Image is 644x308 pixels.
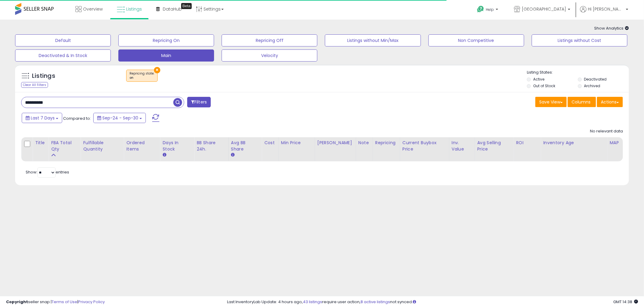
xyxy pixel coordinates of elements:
[584,77,607,82] label: Deactivated
[83,140,121,152] div: Fulfillable Quantity
[477,140,511,152] div: Avg Selling Price
[281,140,312,146] div: Min Price
[163,6,182,12] span: DataHub
[126,6,142,12] span: Listings
[452,140,472,152] div: Inv. value
[535,97,567,107] button: Save View
[118,34,214,46] button: Repricing On
[358,140,370,146] div: Note
[580,6,628,20] a: Hi [PERSON_NAME]
[35,140,46,146] div: Title
[527,70,629,75] p: Listing States:
[533,83,555,88] label: Out of Stock
[264,140,276,146] div: Cost
[21,82,48,88] div: Clear All Filters
[543,140,604,146] div: Inventory Age
[63,116,91,121] span: Compared to:
[22,113,62,123] button: Last 7 Days
[597,97,623,107] button: Actions
[231,152,235,158] small: Avg BB Share.
[197,140,226,152] div: BB Share 24h.
[572,99,591,105] span: Columns
[83,6,103,12] span: Overview
[102,115,138,121] span: Sep-24 - Sep-30
[568,97,596,107] button: Columns
[317,140,353,146] div: [PERSON_NAME]
[130,71,154,80] span: Repricing state :
[31,115,55,121] span: Last 7 Days
[93,113,146,123] button: Sep-24 - Sep-30
[187,97,211,107] button: Filters
[162,152,166,158] small: Days In Stock.
[533,77,544,82] label: Active
[231,140,259,152] div: Avg BB Share
[516,140,538,146] div: ROI
[477,5,484,13] i: Get Help
[130,76,154,80] div: on
[26,169,69,175] span: Show: entries
[162,140,191,152] div: Days In Stock
[181,3,192,9] div: Tooltip anchor
[590,129,623,134] div: No relevant data
[15,49,111,62] button: Deactivated & In Stock
[126,140,157,152] div: Ordered Items
[428,34,524,46] button: Non Competitive
[472,1,504,20] a: Help
[610,140,620,146] div: MAP
[32,72,55,80] h5: Listings
[402,140,447,152] div: Current Buybox Price
[222,49,317,62] button: Velocity
[584,83,601,88] label: Archived
[522,6,566,12] span: [GEOGRAPHIC_DATA]
[325,34,421,46] button: Listings without Min/Max
[118,49,214,62] button: Main
[15,34,111,46] button: Default
[594,25,629,31] span: Show Analytics
[588,6,624,12] span: Hi [PERSON_NAME]
[532,34,627,46] button: Listings without Cost
[222,34,317,46] button: Repricing Off
[486,7,494,12] span: Help
[51,140,78,152] div: FBA Total Qty
[375,140,397,146] div: Repricing
[154,67,160,73] button: ×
